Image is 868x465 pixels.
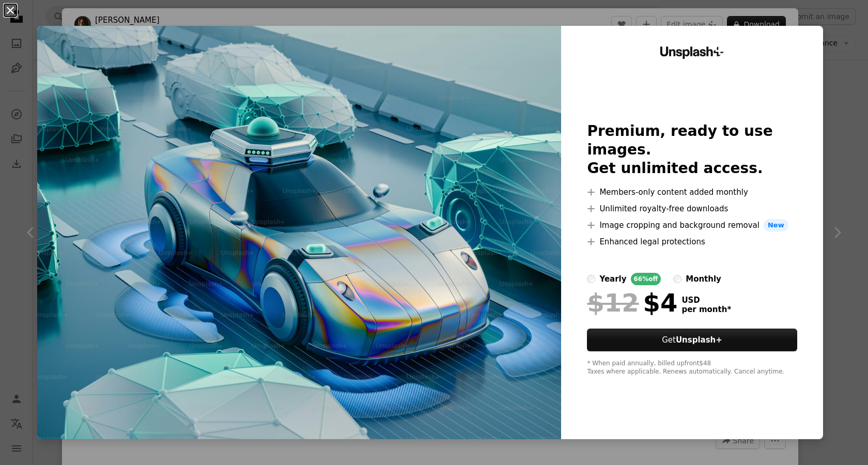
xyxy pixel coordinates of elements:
div: yearly [599,273,626,285]
input: yearly66%off [587,275,595,283]
button: GetUnsplash+ [587,329,797,351]
div: * When paid annually, billed upfront $48 Taxes where applicable. Renews automatically. Cancel any... [587,360,797,376]
strong: Unsplash+ [676,335,722,345]
li: Image cropping and background removal [587,219,797,231]
span: per month * [681,305,731,314]
div: 66% off [631,273,661,285]
span: $12 [587,289,639,316]
span: New [764,219,788,231]
span: USD [681,296,731,305]
h2: Premium, ready to use images. Get unlimited access. [587,122,797,178]
div: $4 [587,289,677,316]
li: Enhanced legal protections [587,236,797,248]
li: Members-only content added monthly [587,186,797,198]
li: Unlimited royalty-free downloads [587,203,797,215]
input: monthly [673,275,681,283]
div: monthly [686,273,721,285]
